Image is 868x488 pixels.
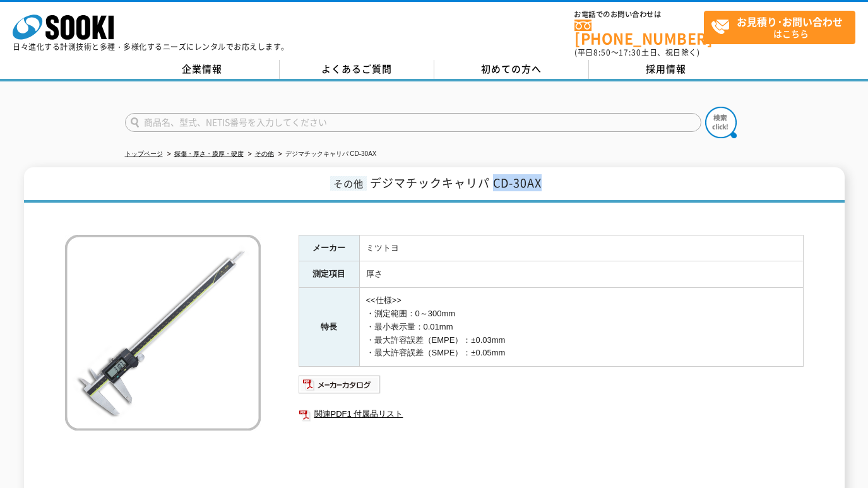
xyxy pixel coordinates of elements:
[299,374,381,395] img: メーカーカタログ
[574,20,704,45] a: [PHONE_NUMBER]
[574,47,699,58] span: (平日 ～ 土日、祝日除く)
[276,148,377,161] li: デジマチックキャリパ CD-30AX
[125,150,163,157] a: トップページ
[280,60,434,79] a: よくあるご質問
[255,150,274,157] a: その他
[299,383,381,392] a: メーカーカタログ
[65,235,261,431] img: デジマチックキャリパ CD-30AX
[299,261,359,288] th: 測定項目
[125,60,280,79] a: 企業情報
[434,60,589,79] a: 初めての方へ
[619,47,641,58] span: 17:30
[593,47,611,58] span: 8:50
[359,261,803,288] td: 厚さ
[589,60,744,79] a: 採用情報
[174,150,244,157] a: 探傷・厚さ・膜厚・硬度
[705,107,737,138] img: btn_search.png
[711,11,855,43] span: はこちら
[299,406,804,422] a: 関連PDF1 付属品リスト
[359,288,803,367] td: <<仕様>> ・測定範囲：0～300mm ・最小表示量：0.01mm ・最大許容誤差（EMPE）：±0.03mm ・最大許容誤差（SMPE）：±0.05mm
[574,11,704,18] span: お電話でのお問い合わせは
[299,235,359,261] th: メーカー
[737,14,843,29] strong: お見積り･お問い合わせ
[704,11,855,44] a: お見積り･お問い合わせはこちら
[359,235,803,261] td: ミツトヨ
[125,113,701,132] input: 商品名、型式、NETIS番号を入力してください
[299,288,359,367] th: 特長
[370,174,542,191] span: デジマチックキャリパ CD-30AX
[13,43,289,51] p: 日々進化する計測技術と多種・多様化するニーズにレンタルでお応えします。
[481,62,542,76] span: 初めての方へ
[330,176,367,191] span: その他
